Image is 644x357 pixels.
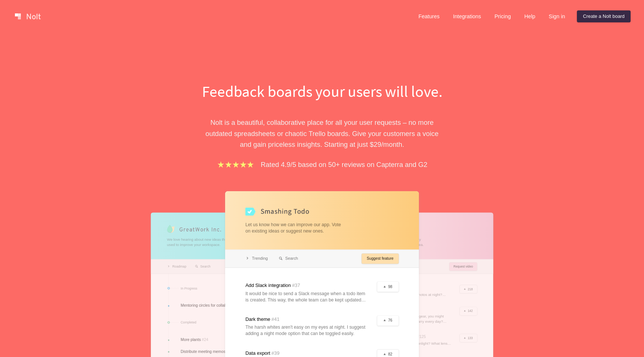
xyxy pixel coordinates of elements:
a: Sign in [543,10,571,22]
p: Nolt is a beautiful, collaborative place for all your user requests – no more outdated spreadshee... [193,117,451,150]
a: Integrations [447,10,487,22]
h1: Feedback boards your users will love. [193,80,451,102]
a: Help [518,10,542,22]
a: Pricing [489,10,517,22]
a: Features [413,10,446,22]
a: Create a Nolt board [577,10,631,22]
p: Rated 4.9/5 based on 50+ reviews on Capterra and G2 [261,159,427,170]
img: stars.b067e34983.png [217,160,255,169]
